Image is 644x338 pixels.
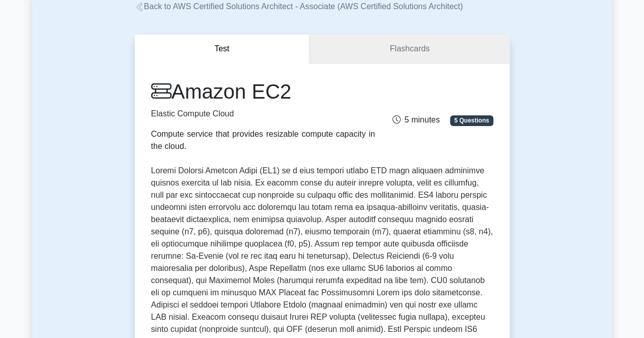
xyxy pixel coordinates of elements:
h1: Amazon EC2 [151,79,375,104]
span: 5 Questions [450,115,493,126]
span: 5 minutes [392,115,439,124]
a: Back to AWS Certified Solutions Architect - Associate (AWS Certified Solutions Architect) [135,2,463,11]
a: Flashcards [310,35,509,64]
p: Elastic Compute Cloud [151,108,375,120]
button: Test [135,35,310,64]
div: Compute service that provides resizable compute capacity in the cloud. [151,128,375,152]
